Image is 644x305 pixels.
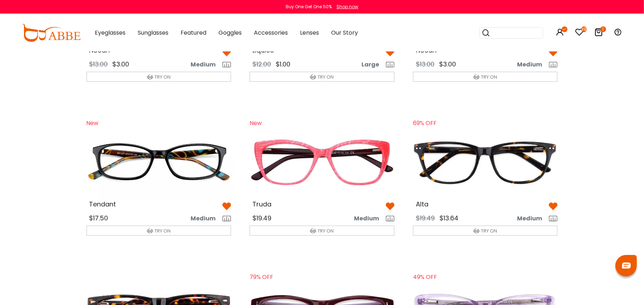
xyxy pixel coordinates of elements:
[250,72,394,82] button: TRY ON
[89,200,116,209] span: Tendant
[581,26,587,32] i: 39
[333,4,358,10] a: Shop now
[191,60,221,69] span: Medium
[413,269,449,288] div: 49% OFF
[87,226,231,236] button: TRY ON
[416,60,434,69] span: $13.00
[250,226,394,236] button: TRY ON
[89,214,108,222] span: $17.50
[416,214,435,222] span: $19.49
[517,214,548,223] span: Medium
[300,29,319,37] span: Lenses
[549,48,557,57] img: belike_btn.png
[138,29,168,37] span: Sunglasses
[254,29,288,37] span: Accessories
[331,29,358,37] span: Our Story
[310,228,316,234] img: tryon
[147,74,153,80] img: tryon
[549,216,557,221] img: size ruler
[549,202,557,211] img: belike_btn.png
[386,48,394,57] img: belike_btn.png
[439,60,456,69] span: $3.00
[181,29,206,37] span: Featured
[22,24,80,42] img: abbeglasses.com
[95,29,126,37] span: Eyeglasses
[473,228,480,234] img: tryon
[439,214,458,222] span: $13.64
[87,115,122,134] div: New
[222,216,231,221] img: size ruler
[222,202,231,211] img: belike_btn.png
[286,4,332,10] div: Buy One Get One 50%
[416,200,428,209] span: Alta
[191,214,221,223] span: Medium
[276,60,290,69] span: $1.00
[154,74,171,80] span: TRY ON
[147,228,153,234] img: tryon
[250,269,285,288] div: 79% OFF
[310,74,316,80] img: tryon
[473,74,480,80] img: tryon
[222,62,231,67] img: size ruler
[549,62,557,67] img: size ruler
[413,226,558,236] button: TRY ON
[354,214,385,223] span: Medium
[595,29,603,37] a: 1
[386,216,394,221] img: size ruler
[413,115,449,134] div: 69% OFF
[218,29,242,37] span: Goggles
[336,4,358,10] div: Shop now
[113,60,129,69] span: $3.00
[252,200,271,209] span: Truda
[481,74,497,80] span: TRY ON
[600,26,606,32] i: 1
[222,48,231,57] img: belike_btn.png
[250,115,285,134] div: New
[517,60,548,69] span: Medium
[413,72,558,82] button: TRY ON
[318,227,334,234] span: TRY ON
[622,262,631,269] img: chat
[575,29,584,37] a: 39
[252,60,271,69] span: $12.00
[386,62,394,67] img: size ruler
[252,214,271,222] span: $19.49
[386,202,394,211] img: belike_btn.png
[318,74,334,80] span: TRY ON
[154,227,171,234] span: TRY ON
[362,60,385,69] span: Large
[87,72,231,82] button: TRY ON
[481,227,497,234] span: TRY ON
[89,60,108,69] span: $13.00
